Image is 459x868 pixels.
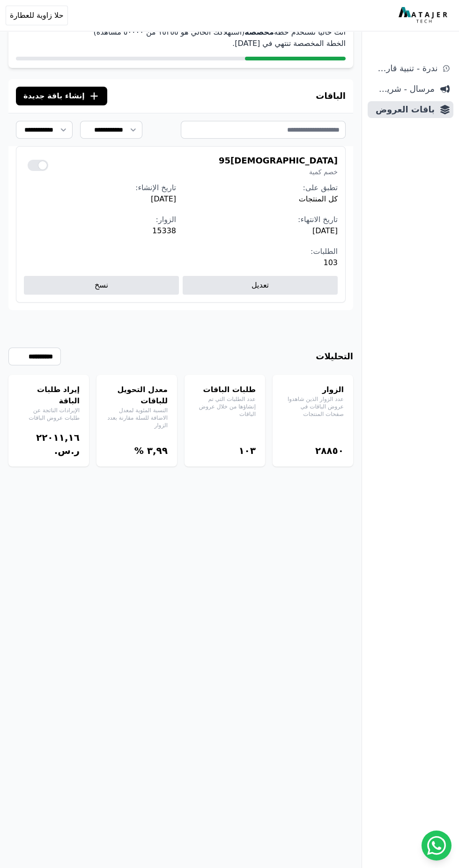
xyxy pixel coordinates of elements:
span: حلا زاوية للعطارة [10,10,64,21]
h4: [DEMOGRAPHIC_DATA]95 [219,154,338,167]
span: مرسال - شريط دعاية [371,82,435,96]
p: النسبة المئوية لمعدل الاضافة للسلة مقارنة بعدد الزوار [106,407,168,429]
span: الطلبات: [311,247,338,256]
button: إنشاء باقة جديدة [16,87,107,105]
span: % [134,445,144,456]
span: تاريخ الإنشاء: [135,183,176,192]
bdi: ٢٢۰١١,١٦ [36,432,80,443]
span: إنشاء باقة جديدة [23,90,85,102]
h3: التحليلات [316,350,353,363]
span: ندرة - تنبية قارب علي النفاذ [371,62,437,75]
h4: الزوار [282,384,344,395]
h3: الباقات [316,89,346,103]
img: MatajerTech Logo [399,7,450,24]
span: [DATE] [24,193,176,205]
span: ر.س. [54,445,80,456]
span: تطبق على: [303,183,338,192]
span: 15338 [24,225,176,237]
span: خصم كمية [219,167,338,177]
a: تعديل [183,276,338,295]
h4: إيراد طلبات الباقة [18,384,80,407]
div: ٢٨٨٥۰ [282,444,344,457]
bdi: ۳,٩٩ [147,445,168,456]
h4: طلبات الباقات [194,384,256,395]
p: الإيرادات الناتجة عن طلبات عروض الباقات [18,407,80,422]
strong: مخصصة [244,28,274,37]
span: 103 [185,257,338,268]
p: أنت حاليا تستخدم خطة (استهلاكك الحالي هو ١٥٢٥٥ من ٥۰۰۰۰ مشاهدة) الخطة المخصصة تنتهي في [DATE]. [16,27,346,49]
p: عدد الزوار الذين شاهدوا عروض الباقات في صفحات المنتجات [282,395,344,418]
span: [DATE] [185,225,338,237]
span: الزوار: [156,215,176,224]
a: نسخ [24,276,179,295]
button: حلا زاوية للعطارة [6,6,68,25]
h4: معدل التحويل للباقات [106,384,168,407]
div: ١۰۳ [194,444,256,457]
span: تاريخ الانتهاء: [298,215,338,224]
span: كل المنتجات [185,193,338,205]
span: باقات العروض [371,103,435,116]
p: عدد الطلبات التي تم إنشاؤها من خلال عروض الباقات [194,395,256,418]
